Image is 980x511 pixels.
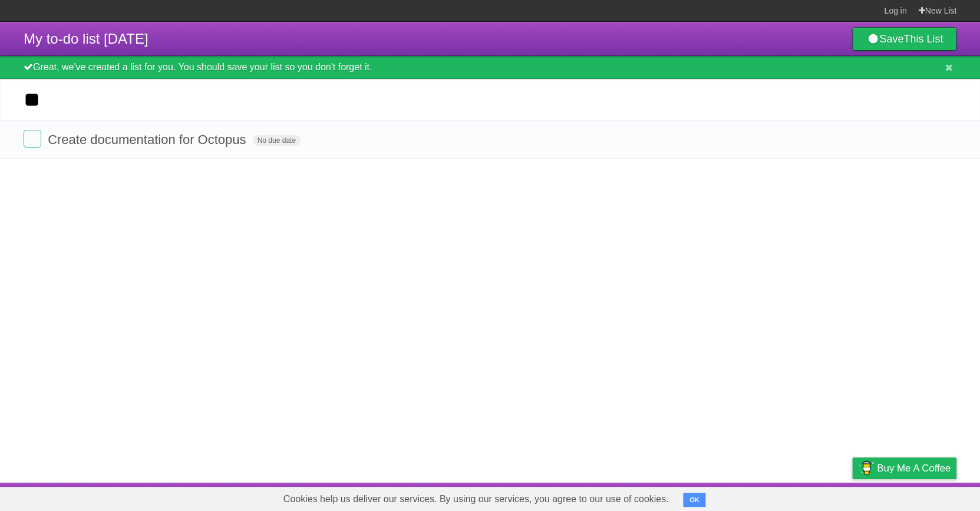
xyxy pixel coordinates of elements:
[253,135,301,146] span: No due date
[882,486,956,508] a: Suggest a feature
[877,458,951,479] span: Buy me a coffee
[858,458,874,478] img: Buy me a coffee
[852,27,956,51] a: SaveThis List
[903,33,943,45] b: This List
[272,487,681,511] span: Cookies help us deliver our services. By using our services, you agree to our use of cookies.
[797,486,823,508] a: Terms
[48,132,249,147] span: Create documentation for Octopus
[24,130,41,148] label: Done
[734,486,782,508] a: Developers
[695,486,720,508] a: About
[837,486,867,508] a: Privacy
[852,457,956,479] a: Buy me a coffee
[24,31,149,47] span: My to-do list [DATE]
[683,493,706,507] button: OK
